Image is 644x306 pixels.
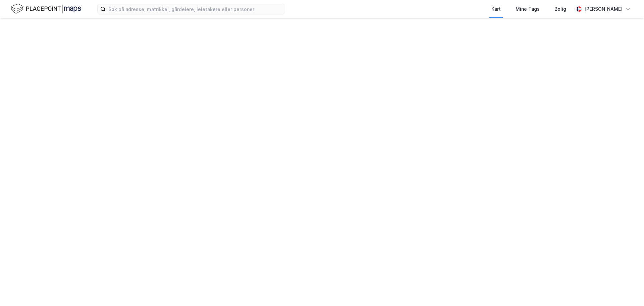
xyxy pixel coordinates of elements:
div: Bolig [554,5,566,13]
img: logo.f888ab2527a4732fd821a326f86c7f29.svg [11,3,81,15]
div: [PERSON_NAME] [584,5,623,13]
div: Mine Tags [516,5,540,13]
div: Kart [491,5,501,13]
input: Søk på adresse, matrikkel, gårdeiere, leietakere eller personer [106,4,285,14]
